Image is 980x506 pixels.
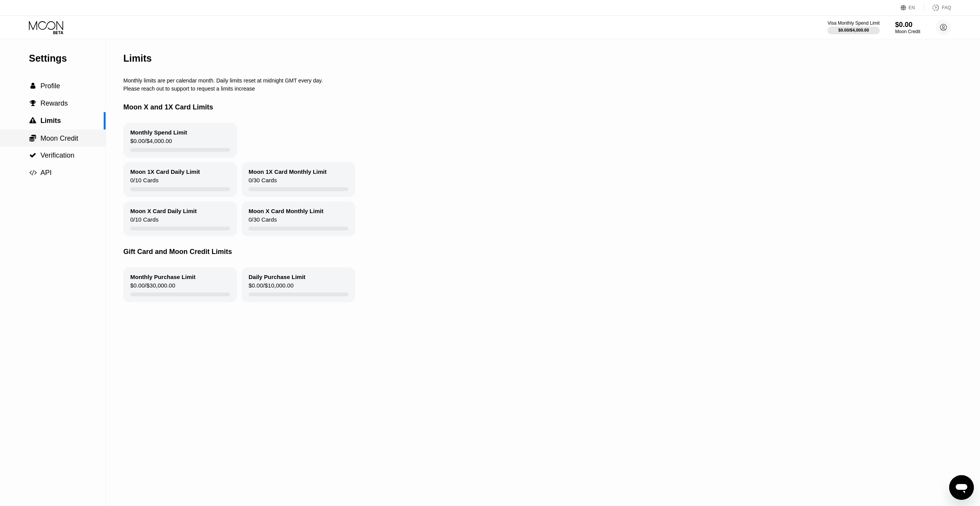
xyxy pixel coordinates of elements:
[40,169,52,177] span: API
[130,129,187,136] div: Monthly Spend Limit
[123,92,907,123] div: Moon X and 1X Card Limits
[895,21,920,29] div: $0.00
[40,82,60,90] span: Profile
[123,77,907,84] div: Monthly limits are per calendar month. Daily limits reset at midnight GMT every day.
[130,282,175,293] div: $0.00 / $30,000.00
[40,117,61,124] span: Limits
[29,152,36,159] span: 
[249,168,327,175] div: Moon 1X Card Monthly Limit
[827,20,879,34] div: Visa Monthly Spend Limit$0.00/$4,000.00
[123,236,907,267] div: Gift Card and Moon Credit Limits
[123,86,907,92] div: Please reach out to support to request a limits increase
[895,21,920,34] div: $0.00Moon Credit
[29,117,37,124] div: 
[130,168,200,175] div: Moon 1X Card Daily Limit
[130,216,158,227] div: 0 / 10 Cards
[30,82,35,89] span: 
[249,208,323,214] div: Moon X Card Monthly Limit
[130,208,197,214] div: Moon X Card Daily Limit
[29,169,37,176] span: 
[123,53,152,64] div: Limits
[901,4,924,12] div: EN
[895,29,920,34] div: Moon Credit
[29,100,37,107] div: 
[942,5,951,10] div: FAQ
[130,177,158,187] div: 0 / 10 Cards
[29,53,106,64] div: Settings
[827,20,879,26] div: Visa Monthly Spend Limit
[249,282,294,293] div: $0.00 / $10,000.00
[909,5,915,10] div: EN
[249,177,277,187] div: 0 / 30 Cards
[29,117,36,124] span: 
[40,134,78,142] span: Moon Credit
[40,99,68,107] span: Rewards
[949,475,974,500] iframe: Button to launch messaging window
[30,100,36,107] span: 
[29,152,37,159] div: 
[838,28,869,32] div: $0.00 / $4,000.00
[249,274,306,280] div: Daily Purchase Limit
[29,134,36,142] span: 
[924,4,951,12] div: FAQ
[130,274,195,280] div: Monthly Purchase Limit
[40,151,74,159] span: Verification
[29,82,37,89] div: 
[29,134,37,142] div: 
[130,138,172,148] div: $0.00 / $4,000.00
[249,216,277,227] div: 0 / 30 Cards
